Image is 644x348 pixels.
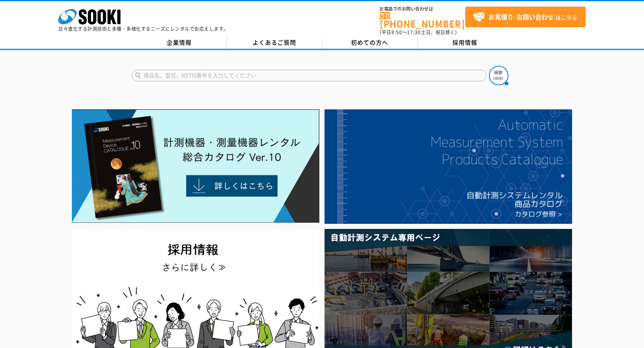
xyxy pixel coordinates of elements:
[391,29,402,36] span: 8:50
[132,70,487,81] input: 商品名、型式、NETIS番号を入力してください
[380,12,465,28] a: [PHONE_NUMBER]
[325,109,572,224] img: 自動計測システムカタログ
[58,26,229,31] p: 日々進化する計測技術と多種・多様化するニーズにレンタルでお応えします。
[417,37,513,49] a: 採用情報
[227,37,322,49] a: よくあるご質問
[489,66,508,85] img: btn_search.png
[380,7,465,11] span: お電話でのお問い合わせは
[72,109,319,223] img: Catalog Ver10
[322,37,417,49] a: 初めての方へ
[132,37,227,49] a: 企業情報
[351,38,388,47] span: 初めての方へ
[473,11,577,23] span: はこちら
[407,29,421,36] span: 17:30
[380,29,457,36] span: (平日 ～ 土日、祝日除く)
[465,7,586,27] a: お見積り･お問い合わせはこちら
[489,12,554,21] strong: お見積り･お問い合わせ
